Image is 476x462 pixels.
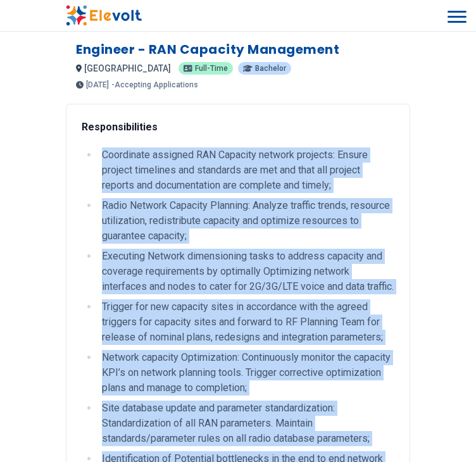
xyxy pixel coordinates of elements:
[98,147,394,193] li: Coordinate assigned RAN Capacity network projects: Ensure project timelines and standards are met...
[255,65,286,72] span: Bachelor
[84,63,171,73] span: [GEOGRAPHIC_DATA]
[98,350,394,396] li: Network capacity Optimization: Continuously monitor the capacity KPI’s on network planning tools....
[98,401,394,446] li: Site database update and parameter standardization: Standardization of all RAN parameters. Mainta...
[111,81,198,89] p: - Accepting Applications
[76,41,339,58] h1: Engineer - RAN Capacity Management
[413,401,476,462] iframe: Chat Widget
[195,65,228,72] span: Full-time
[86,81,109,89] span: [DATE]
[66,5,142,26] img: Elevolt
[82,121,158,133] strong: Responsibilities
[98,249,394,294] li: Executing Network dimensioning tasks to address capacity and coverage requirements by optimally O...
[98,299,394,345] li: Trigger for new capacity sites in accordance with the agreed triggers for capacity sites and forw...
[98,198,394,244] li: Radio Network Capacity Planning: Analyze traffic trends, resource utilization, redistribute capac...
